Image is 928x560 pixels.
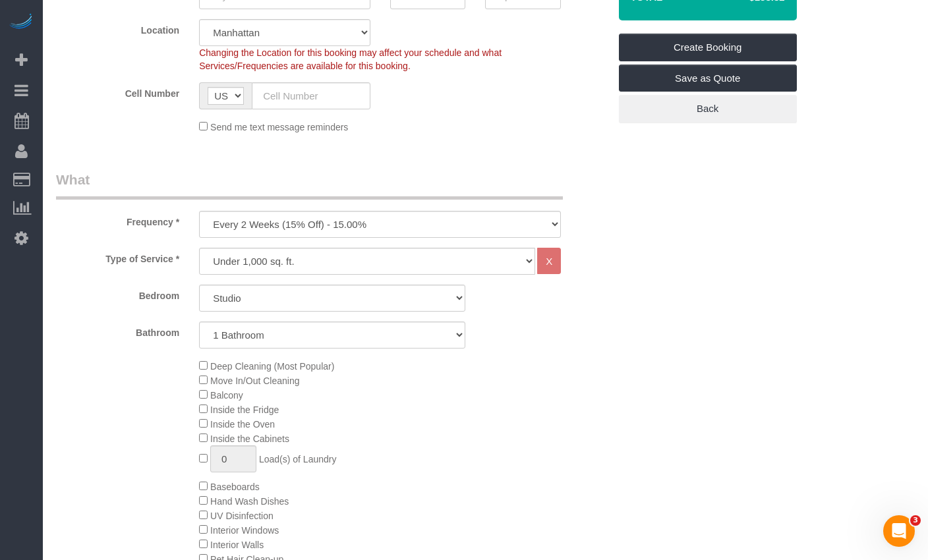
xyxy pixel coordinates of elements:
[210,122,348,132] span: Send me text message reminders
[210,361,334,372] span: Deep Cleaning (Most Popular)
[910,515,921,526] span: 3
[210,482,260,492] span: Baseboards
[210,376,299,386] span: Move In/Out Cleaning
[883,515,915,547] iframe: Intercom live chat
[46,285,189,302] label: Bedroom
[46,248,189,266] label: Type of Service *
[46,82,189,100] label: Cell Number
[210,496,289,507] span: Hand Wash Dishes
[46,211,189,229] label: Frequency *
[8,13,34,32] img: Automaid Logo
[199,47,502,71] span: Changing the Location for this booking may affect your schedule and what Services/Frequencies are...
[252,82,370,109] input: Cell Number
[210,419,275,430] span: Inside the Oven
[210,511,274,521] span: UV Disinfection
[210,525,279,536] span: Interior Windows
[56,170,563,200] legend: What
[46,322,189,339] label: Bathroom
[210,434,289,444] span: Inside the Cabinets
[619,34,797,61] a: Create Booking
[619,65,797,92] a: Save as Quote
[46,19,189,37] label: Location
[619,95,797,123] a: Back
[259,454,337,464] span: Load(s) of Laundry
[210,390,243,401] span: Balcony
[210,405,279,415] span: Inside the Fridge
[210,540,264,550] span: Interior Walls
